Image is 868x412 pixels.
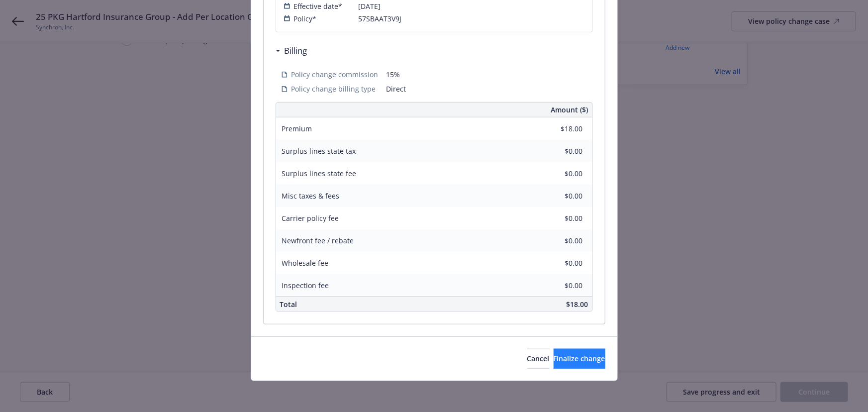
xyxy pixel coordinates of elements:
[359,1,381,11] span: [DATE]
[282,213,339,223] span: Carrier policy fee
[280,300,297,309] span: Total
[282,281,329,290] span: Inspection fee
[282,169,357,178] span: Surplus lines state fee
[567,300,588,309] span: $18.00
[282,146,356,156] span: Surplus lines state tax
[282,236,354,245] span: Newfront fee / rebate
[524,233,589,248] input: 0.00
[282,124,312,133] span: Premium
[524,144,589,159] input: 0.00
[524,166,589,181] input: 0.00
[524,211,589,226] input: 0.00
[524,256,589,271] input: 0.00
[386,84,587,94] span: Direct
[554,354,605,363] span: Finalize change
[524,189,589,204] input: 0.00
[282,191,340,201] span: Misc taxes & fees
[554,349,605,369] button: Finalize change
[285,44,307,57] h3: Billing
[282,258,329,268] span: Wholesale fee
[386,69,587,80] span: 15%
[276,44,307,57] div: Billing
[359,13,402,24] span: 57SBAAT3V9J
[294,13,317,24] span: Policy*
[524,121,589,136] input: 0.00
[524,278,589,293] input: 0.00
[551,104,588,115] span: Amount ($)
[294,1,343,11] span: Effective date*
[527,349,550,369] button: Cancel
[291,84,376,94] span: Policy change billing type
[291,69,379,80] span: Policy change commission
[527,354,550,363] span: Cancel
